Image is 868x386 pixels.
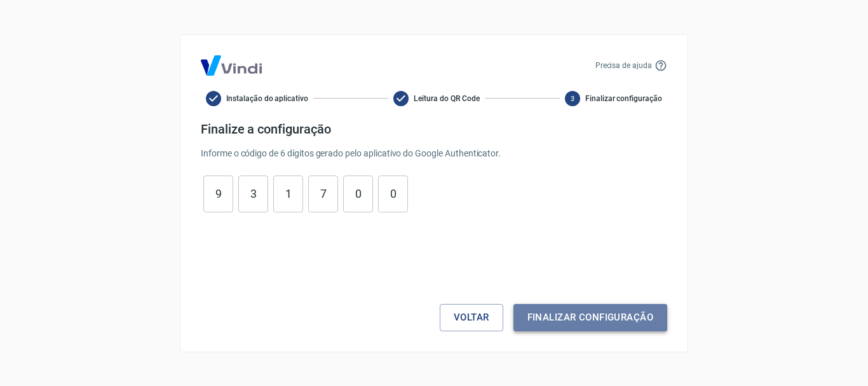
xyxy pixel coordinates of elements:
p: Precisa de ajuda [595,60,652,71]
text: 3 [571,94,574,102]
span: Leitura do QR Code [414,93,479,104]
button: Finalizar configuração [513,304,667,331]
button: Voltar [440,304,503,331]
span: Instalação do aplicativo [226,93,308,104]
span: Finalizar configuração [585,93,662,104]
h4: Finalize a configuração [201,121,667,137]
p: Informe o código de 6 dígitos gerado pelo aplicativo do Google Authenticator. [201,147,667,160]
img: Logo Vind [201,55,262,76]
